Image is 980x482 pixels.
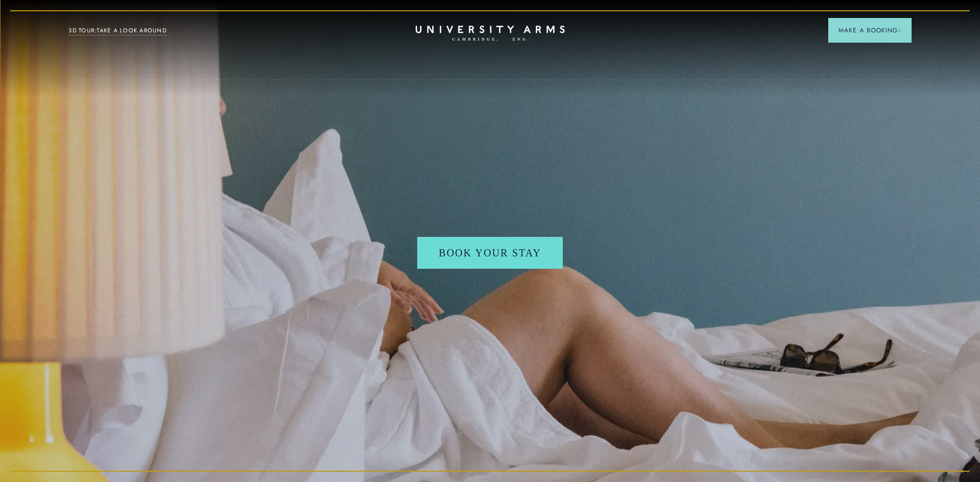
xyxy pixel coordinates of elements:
span: Make a Booking [839,26,901,35]
a: Home [416,26,565,42]
a: Book your stay [417,237,563,269]
button: Make a BookingArrow icon [828,18,912,43]
img: Arrow icon [898,29,901,32]
a: 3D TOUR:TAKE A LOOK AROUND [68,26,167,35]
